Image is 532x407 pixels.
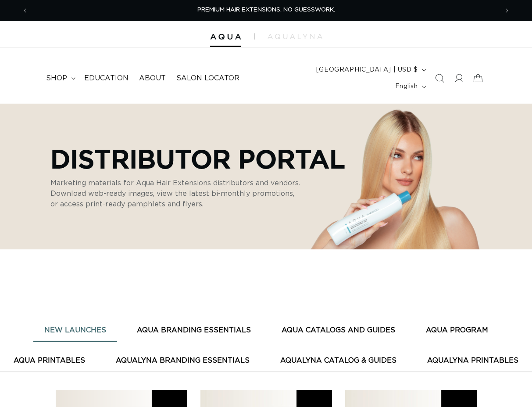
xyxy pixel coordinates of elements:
[126,320,262,341] button: AQUA BRANDING ESSENTIALS
[139,74,166,83] span: About
[390,78,430,95] button: English
[41,68,79,88] summary: shop
[84,74,129,83] span: Education
[33,320,117,341] button: New Launches
[415,320,499,341] button: AQUA PROGRAM
[311,61,430,78] button: [GEOGRAPHIC_DATA] | USD $
[316,65,418,75] span: [GEOGRAPHIC_DATA] | USD $
[395,82,418,91] span: English
[3,350,96,371] button: AQUA PRINTABLES
[430,68,449,88] summary: Search
[134,68,171,88] a: About
[269,350,407,371] button: AquaLyna Catalog & Guides
[176,74,239,83] span: Salon Locator
[497,2,517,19] button: Next announcement
[50,144,345,173] p: Distributor Portal
[15,2,35,19] button: Previous announcement
[210,34,241,40] img: Aqua Hair Extensions
[197,7,335,13] span: PREMIUM HAIR EXTENSIONS. NO GUESSWORK.
[271,320,406,341] button: AQUA CATALOGS AND GUIDES
[105,350,261,371] button: AquaLyna Branding Essentials
[171,68,245,88] a: Salon Locator
[268,34,322,39] img: aqualyna.com
[46,74,67,83] span: shop
[416,350,529,371] button: AquaLyna Printables
[50,178,300,209] p: Marketing materials for Aqua Hair Extensions distributors and vendors. Download web-ready images,...
[79,68,134,88] a: Education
